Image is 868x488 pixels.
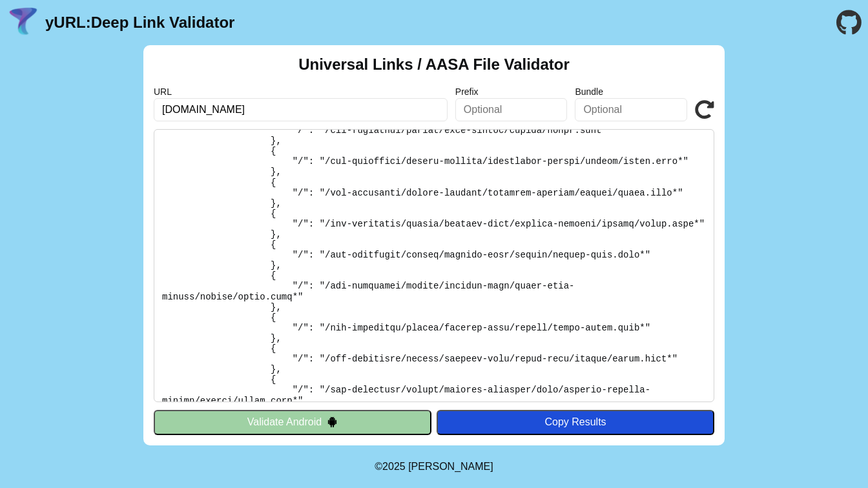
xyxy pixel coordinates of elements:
span: 2025 [382,461,406,472]
pre: Lorem ipsu do: sitam://consecteturadipis.elitse.do/eiusm-tem-inci-utlaboreetd Ma Aliquaen: Admi V... [154,129,714,402]
input: Required [154,98,448,121]
h2: Universal Links / AASA File Validator [298,56,570,74]
label: Bundle [575,86,687,97]
label: Prefix [455,86,568,97]
label: URL [154,86,448,97]
a: yURL:Deep Link Validator [45,14,234,32]
button: Validate Android [154,410,431,434]
img: yURL Logo [6,6,40,39]
a: Michael Ibragimchayev's Personal Site [408,461,493,472]
footer: © [375,445,493,488]
input: Optional [575,98,687,121]
img: droidIcon.svg [327,416,338,427]
div: Copy Results [443,416,708,428]
button: Copy Results [437,410,714,434]
input: Optional [455,98,568,121]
